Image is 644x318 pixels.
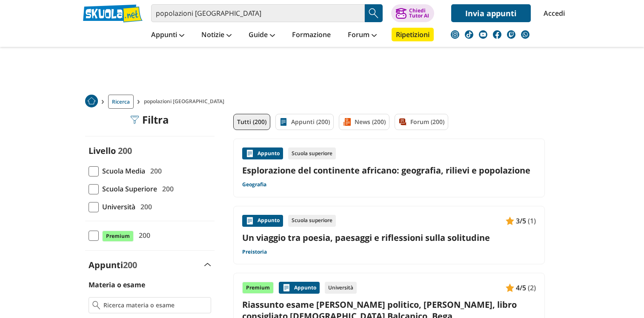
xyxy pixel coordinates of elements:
div: Appunto [242,147,283,159]
img: News filtro contenuto [343,118,351,126]
button: Search Button [365,4,383,22]
div: Appunto [279,282,320,294]
div: Premium [242,282,274,294]
span: 200 [135,230,150,241]
img: twitch [507,30,515,39]
img: Home [85,95,98,107]
img: Filtra filtri mobile [130,116,139,124]
span: Premium [102,231,134,242]
label: Materia o esame [89,280,145,289]
a: Preistoria [242,249,267,255]
a: Accedi [544,4,561,22]
img: Appunti contenuto [246,149,254,158]
a: Geografia [242,181,266,188]
img: youtube [479,30,487,39]
img: Appunti contenuto [506,283,514,292]
div: Filtra [130,114,169,126]
img: Appunti filtro contenuto [279,118,288,126]
span: popolazioni [GEOGRAPHIC_DATA] [144,95,228,109]
input: Ricerca materia o esame [103,301,207,309]
a: Ricerca [108,95,134,109]
div: Appunto [242,215,283,227]
a: Appunti (200) [275,114,334,130]
div: Scuola superiore [288,215,336,227]
img: WhatsApp [521,30,530,39]
img: facebook [493,30,501,39]
a: Guide [246,28,277,43]
a: Home [85,95,98,109]
span: 200 [123,259,137,271]
button: ChiediTutor AI [391,4,434,22]
label: Appunti [89,259,137,271]
span: Università [99,201,135,212]
div: Università [325,282,357,294]
a: Un viaggio tra poesia, paesaggi e riflessioni sulla solitudine [242,232,536,243]
img: Appunti contenuto [506,217,514,225]
span: 3/5 [516,215,526,226]
a: Forum (200) [395,114,448,130]
img: Ricerca materia o esame [92,301,100,309]
img: Appunti contenuto [282,283,291,292]
a: Formazione [290,28,333,43]
img: Forum filtro contenuto [398,118,407,126]
a: Forum [346,28,379,43]
a: Appunti [149,28,186,43]
a: Ripetizioni [392,28,434,41]
div: Chiedi Tutor AI [409,8,429,18]
img: Cerca appunti, riassunti o versioni [367,7,380,20]
input: Cerca appunti, riassunti o versioni [151,4,365,22]
span: 4/5 [516,282,526,293]
img: Appunti contenuto [246,217,254,225]
label: Livello [89,145,116,156]
span: 200 [137,201,152,212]
span: 200 [159,183,174,194]
span: Scuola Media [99,165,145,176]
a: News (200) [339,114,389,130]
span: Scuola Superiore [99,183,157,194]
a: Tutti (200) [233,114,270,130]
img: tiktok [465,30,473,39]
img: instagram [451,30,459,39]
span: (1) [528,215,536,226]
span: (2) [528,282,536,293]
a: Invia appunti [451,4,531,22]
div: Scuola superiore [288,147,336,159]
span: 200 [147,165,162,176]
span: 200 [118,145,132,156]
a: Notizie [199,28,234,43]
img: Apri e chiudi sezione [204,263,211,266]
a: Esplorazione del continente africano: geografia, rilievi e popolazione [242,165,536,176]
